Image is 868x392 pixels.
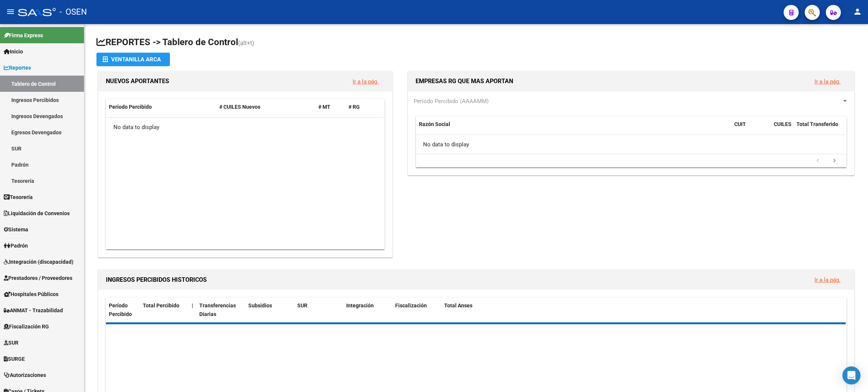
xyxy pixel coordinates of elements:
datatable-header-cell: # RG [345,99,376,115]
span: Inicio [4,47,23,56]
span: - OSEN [60,4,87,20]
datatable-header-cell: Total Transferido [793,116,846,141]
div: No data to display [416,135,846,154]
span: Firma Express [4,31,43,40]
a: go to next page [827,157,842,165]
span: Padrón [4,242,28,250]
a: Ir a la pág. [815,78,840,85]
span: Integración [346,302,374,308]
datatable-header-cell: Período Percibido [106,99,216,115]
a: go to previous page [811,157,825,165]
datatable-header-cell: CUIT [731,116,771,141]
span: SURGE [4,355,25,363]
datatable-header-cell: # MT [315,99,345,115]
datatable-header-cell: Subsidios [245,298,294,322]
span: Fiscalización [395,302,427,308]
datatable-header-cell: Transferencias Diarias [196,298,245,322]
datatable-header-cell: # CUILES Nuevos [216,99,315,115]
span: Total Percibido [143,302,179,308]
datatable-header-cell: Integración [343,298,392,322]
datatable-header-cell: Período Percibido [106,298,140,322]
span: Razón Social [419,121,450,127]
span: Transferencias Diarias [199,302,236,317]
span: Integración (discapacidad) [4,258,73,266]
span: Fiscalización RG [4,322,49,331]
div: No data to display [106,118,384,137]
span: CUIT [734,121,746,127]
a: Ir a la pág. [815,277,840,283]
span: SUR [297,302,307,308]
span: Total Anses [444,302,472,308]
datatable-header-cell: CUILES [771,116,793,141]
span: INGRESOS PERCIBIDOS HISTORICOS [106,276,207,283]
span: (alt+t) [238,40,254,47]
span: # MT [318,104,330,110]
span: EMPRESAS RG QUE MAS APORTAN [416,77,513,85]
button: Ir a la pág. [347,74,385,88]
span: ANMAT - Trazabilidad [4,306,63,315]
span: Tesorería [4,193,33,201]
datatable-header-cell: Razón Social [416,116,731,141]
mat-icon: menu [6,7,15,16]
span: Total Transferido [796,121,838,127]
datatable-header-cell: Total Percibido [140,298,189,322]
div: Open Intercom Messenger [842,366,860,384]
span: Período Percibido [109,104,152,110]
span: Hospitales Públicos [4,290,58,298]
span: # RG [348,104,360,110]
div: Ventanilla ARCA [102,53,164,66]
span: Sistema [4,225,28,234]
datatable-header-cell: SUR [294,298,343,322]
datatable-header-cell: Fiscalización [392,298,441,322]
mat-icon: person [853,7,862,16]
span: Subsidios [248,302,272,308]
span: Período Percibido (AAAAMM) [414,98,489,105]
datatable-header-cell: | [189,298,196,322]
datatable-header-cell: Total Anses [441,298,837,322]
span: SUR [4,339,18,347]
span: | [192,302,193,308]
span: NUEVOS APORTANTES [106,77,169,85]
button: Ir a la pág. [808,273,847,287]
span: Período Percibido [109,302,132,317]
span: Autorizaciones [4,371,46,379]
button: Ir a la pág. [808,74,847,88]
span: # CUILES Nuevos [219,104,260,110]
h1: REPORTES -> Tablero de Control [96,36,856,49]
span: Liquidación de Convenios [4,209,70,217]
span: CUILES [774,121,792,127]
span: Reportes [4,64,31,72]
a: Ir a la pág. [353,78,379,85]
button: Ventanilla ARCA [96,53,170,66]
span: Prestadores / Proveedores [4,274,72,282]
